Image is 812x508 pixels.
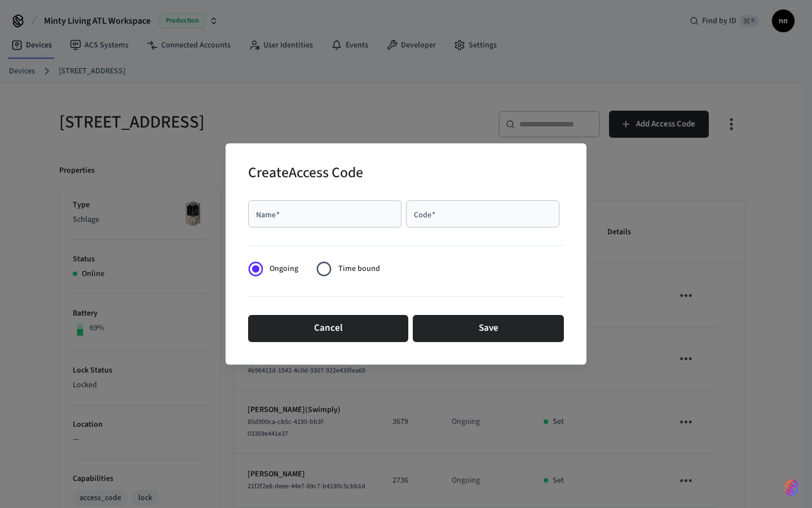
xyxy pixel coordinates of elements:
[413,315,564,342] button: Save
[785,479,798,497] img: SeamLogoGradient.69752ec5.svg
[248,315,408,342] button: Cancel
[338,263,380,275] span: Time bound
[248,157,363,191] h2: Create Access Code
[270,263,298,275] span: Ongoing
